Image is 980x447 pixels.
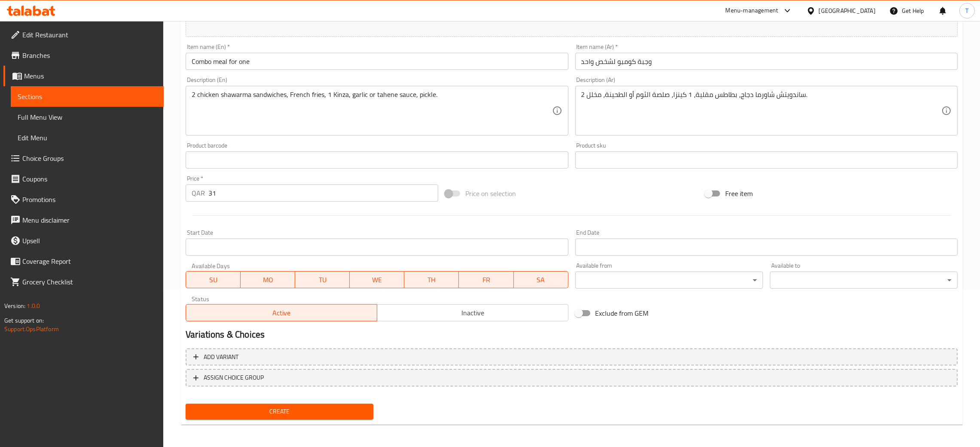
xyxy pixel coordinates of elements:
[244,274,292,286] span: MO
[186,404,373,420] button: Create
[4,323,59,335] a: Support.OpsPlatform
[192,188,205,198] p: QAR
[208,184,438,202] input: Please enter price
[186,304,377,321] button: Active
[241,271,295,288] button: MO
[22,215,157,225] span: Menu disclaimer
[377,304,568,321] button: Inactive
[22,256,157,266] span: Coverage Report
[581,91,941,131] textarea: 2 ساندويتش شاورما دجاج، بطاطس مقلية، 1 كينزا، صلصة الثوم أو الطحينة، مخلل.
[3,251,164,272] a: Coverage Report
[3,169,164,189] a: Coupons
[575,53,958,70] input: Enter name Ar
[3,148,164,169] a: Choice Groups
[24,71,157,81] span: Menus
[204,372,264,383] span: ASSIGN CHOICE GROUP
[3,189,164,210] a: Promotions
[11,86,164,107] a: Sections
[22,277,157,287] span: Grocery Checklist
[186,369,958,387] button: ASSIGN CHOICE GROUP
[465,188,516,199] span: Price on selection
[18,91,157,102] span: Sections
[575,272,763,289] div: ​
[350,271,404,288] button: WE
[186,53,568,70] input: Enter name En
[204,352,238,362] span: Add variant
[595,308,649,318] span: Exclude from GEM
[189,307,374,319] span: Active
[189,274,237,286] span: SU
[3,45,164,66] a: Branches
[4,300,25,311] span: Version:
[22,153,157,163] span: Choice Groups
[18,112,157,122] span: Full Menu View
[186,348,958,366] button: Add variant
[295,271,350,288] button: TU
[726,6,779,16] div: Menu-management
[965,6,968,15] span: T
[404,271,459,288] button: TH
[27,300,40,311] span: 1.0.0
[514,271,568,288] button: SA
[22,174,157,184] span: Coupons
[3,230,164,251] a: Upsell
[192,91,552,131] textarea: 2 chicken shawarma sandwiches, French fries, 1 Kinza, garlic or tahene sauce, pickle.
[408,274,455,286] span: TH
[725,188,753,199] span: Free item
[299,274,346,286] span: TU
[381,307,565,319] span: Inactive
[22,50,157,60] span: Branches
[18,133,157,143] span: Edit Menu
[459,271,513,288] button: FR
[22,30,157,40] span: Edit Restaurant
[575,151,958,169] input: Please enter product sku
[3,272,164,292] a: Grocery Checklist
[192,406,366,417] span: Create
[3,24,164,45] a: Edit Restaurant
[353,274,401,286] span: WE
[22,194,157,205] span: Promotions
[462,274,510,286] span: FR
[819,6,876,15] div: [GEOGRAPHIC_DATA]
[4,315,44,326] span: Get support on:
[517,274,565,286] span: SA
[3,66,164,86] a: Menus
[186,328,958,341] h2: Variations & Choices
[11,107,164,127] a: Full Menu View
[186,271,241,288] button: SU
[770,272,958,289] div: ​
[186,151,568,169] input: Please enter product barcode
[11,127,164,148] a: Edit Menu
[22,236,157,246] span: Upsell
[3,210,164,230] a: Menu disclaimer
